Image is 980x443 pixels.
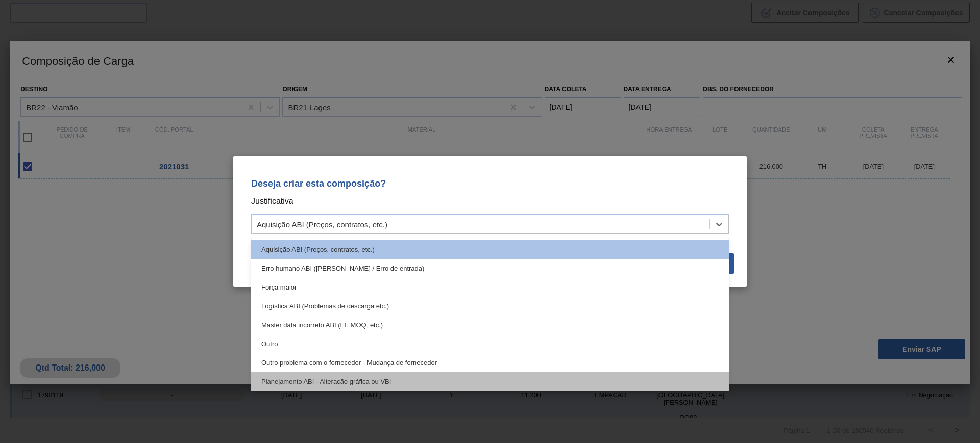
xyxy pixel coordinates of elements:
p: Justificativa [251,195,729,208]
div: Outro [251,334,729,353]
div: Logística ABI (Problemas de descarga etc.) [251,297,729,316]
div: Planejamento ABI - Alteração gráfica ou VBI [251,372,729,391]
div: Master data incorreto ABI (LT, MOQ, etc.) [251,316,729,334]
p: Deseja criar esta composição? [251,178,729,189]
div: Erro humano ABI ([PERSON_NAME] / Erro de entrada) [251,259,729,278]
div: Aquisição ABI (Preços, contratos, etc.) [251,240,729,259]
div: Aquisição ABI (Preços, contratos, etc.) [257,220,387,229]
div: Outro problema com o fornecedor - Mudança de fornecedor [251,353,729,372]
div: Força maior [251,278,729,297]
